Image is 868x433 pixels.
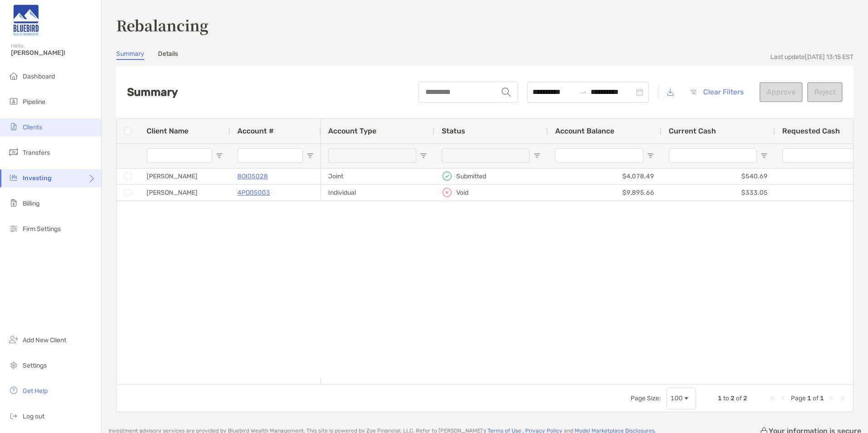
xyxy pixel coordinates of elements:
[158,50,178,60] a: Details
[548,185,661,201] div: $9,895.66
[736,394,742,402] span: of
[23,98,45,106] span: Pipeline
[8,197,19,208] img: billing icon
[23,225,61,233] span: Firm Settings
[813,394,819,402] span: of
[770,53,853,61] div: Last update [DATE] 13:15 EST
[838,395,846,402] div: Last Page
[580,89,587,96] span: to
[237,171,268,182] a: 8OI05028
[442,127,465,135] span: Status
[442,187,453,198] img: icon status
[828,395,835,402] div: Next Page
[237,127,274,135] span: Account #
[820,394,824,402] span: 1
[23,200,39,207] span: Billing
[420,152,427,159] button: Open Filter Menu
[8,334,19,345] img: add_new_client icon
[8,385,19,396] img: get-help icon
[237,187,270,198] a: 4PO05003
[780,395,787,402] div: Previous Page
[669,127,716,135] span: Current Cash
[11,49,96,57] span: [PERSON_NAME]!
[730,394,735,402] span: 2
[23,149,50,157] span: Transfers
[456,187,469,198] p: Void
[23,123,42,131] span: Clients
[661,168,775,184] div: $540.69
[8,359,19,370] img: settings icon
[760,152,768,159] button: Open Filter Menu
[306,152,314,159] button: Open Filter Menu
[116,15,853,35] h3: Rebalancing
[23,387,48,395] span: Get Help
[661,185,775,201] div: $333.05
[782,127,840,135] span: Requested Cash
[328,127,376,135] span: Account Type
[23,73,55,80] span: Dashboard
[671,394,683,402] div: 100
[8,96,19,107] img: pipeline icon
[23,362,47,369] span: Settings
[23,413,44,420] span: Log out
[631,394,661,402] div: Page Size:
[8,121,19,132] img: clients icon
[743,394,747,402] span: 2
[683,82,750,102] button: Clear Filters
[723,394,729,402] span: to
[769,395,776,402] div: First Page
[139,168,230,184] div: [PERSON_NAME]
[807,394,811,402] span: 1
[647,152,654,159] button: Open Filter Menu
[666,388,696,409] div: Page Size
[8,223,19,234] img: firm-settings icon
[11,4,41,36] img: Zoe Logo
[8,70,19,81] img: dashboard icon
[456,171,486,182] p: Submitted
[442,171,453,182] img: icon status
[555,127,614,135] span: Account Balance
[139,185,230,201] div: [PERSON_NAME]
[127,86,178,98] h2: Summary
[237,148,303,163] input: Account # Filter Input
[533,152,541,159] button: Open Filter Menu
[791,394,806,402] span: Page
[548,168,661,184] div: $4,078.49
[321,185,434,201] div: Individual
[580,89,587,96] span: swap-right
[321,168,434,184] div: Joint
[718,394,722,402] span: 1
[8,147,19,157] img: transfers icon
[690,89,696,95] img: button icon
[116,50,144,60] a: Summary
[8,410,19,421] img: logout icon
[23,336,66,344] span: Add New Client
[669,148,757,163] input: Current Cash Filter Input
[502,88,511,97] img: input icon
[23,174,52,182] span: Investing
[8,172,19,183] img: investing icon
[555,148,643,163] input: Account Balance Filter Input
[147,127,188,135] span: Client Name
[147,148,212,163] input: Client Name Filter Input
[216,152,223,159] button: Open Filter Menu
